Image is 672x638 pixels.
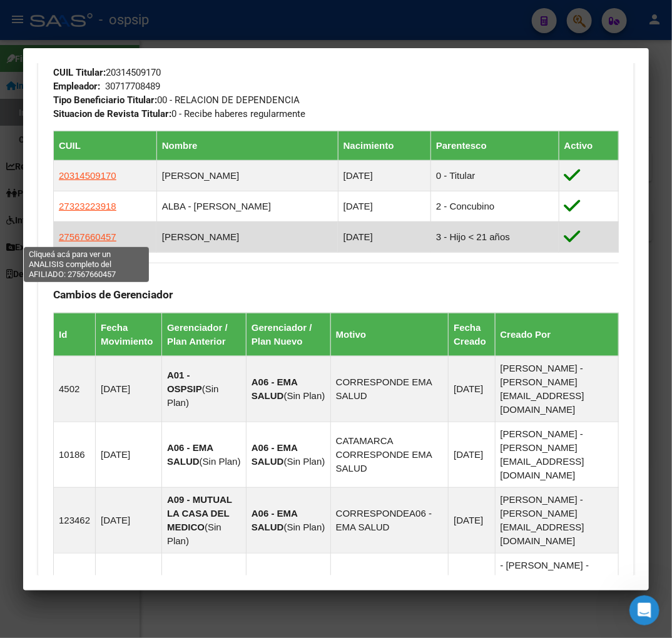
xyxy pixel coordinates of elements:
[449,313,495,356] th: Fecha Creado
[45,39,240,91] div: buenas tardes, queria saber si me puden resfrescar los pasos para dar las bajas masivas por el si...
[55,46,230,83] div: buenas tardes, queria saber si me puden resfrescar los pasos para dar las bajas masivas por el si...
[72,104,106,113] b: Soporte
[167,383,219,408] span: Sin Plan
[10,129,205,181] div: Buenos dias, Muchas gracias por comunicarse con el soporte técnico de la plataforma.
[431,131,559,160] th: Parentesco
[53,81,100,92] strong: Empleador:
[495,553,618,619] td: - [PERSON_NAME] - [PERSON_NAME][EMAIL_ADDRESS][DOMAIN_NAME]
[53,67,106,78] strong: CUIL Titular:
[53,53,253,64] span: A06 - EMA SALUD / Sin Plan
[559,131,618,160] th: Activo
[10,338,205,378] div: [PERSON_NAME], perdón por la demora.
[54,553,96,619] td: 183313
[36,9,56,29] img: Profile image for Fin
[11,383,240,405] textarea: Escribe un mensaje...
[19,410,29,420] button: Selector de emoji
[162,422,247,487] td: ( )
[495,422,618,487] td: [PERSON_NAME] - [PERSON_NAME][EMAIL_ADDRESS][DOMAIN_NAME]
[10,182,205,234] div: Las bajas masivas filtrando con un csv o basandose en algun archivo enviado por la SSS
[338,191,430,221] td: [DATE]
[54,487,96,553] td: 123462
[330,553,449,619] td: Corrección a solicitud de la Obra Social
[54,131,157,160] th: CUIL
[10,379,205,418] div: vos tenés un csv con diferentes cuiles que tenes que dar de baja?
[156,160,338,191] td: [PERSON_NAME]
[167,574,213,598] strong: A06 - EMA SALUD
[246,356,330,422] td: ( )
[10,379,240,420] div: Ludmila dice…
[38,311,50,324] div: Profile image for Ludmila
[330,313,449,356] th: Motivo
[287,456,322,467] span: Sin Plan
[53,288,619,301] h3: Cambios de Gerenciador
[54,313,96,356] th: Id
[53,108,305,119] span: 0 - Recibe haberes regularmente
[167,370,202,394] strong: A01 - OSPSIP
[53,53,135,64] strong: Gerenciador / Plan:
[8,8,32,31] button: go back
[20,190,195,226] div: Las bajas masivas filtrando con un csv o basandose en algun archivo enviado por la SSS
[78,273,240,300] div: pero no recuerdo como hacerlos
[330,356,449,422] td: CORRESPONDE EMA SALUD
[59,170,116,181] span: 20314509170
[156,221,338,252] td: [PERSON_NAME]
[449,487,495,553] td: [DATE]
[96,356,162,422] td: [DATE]
[156,191,338,221] td: ALBA - [PERSON_NAME]
[246,487,330,553] td: ( )
[72,103,195,114] div: joined the conversation
[252,508,298,532] strong: A06 - EMA SALUD
[56,102,68,114] div: Profile image for Soporte
[246,553,330,619] td: ( )
[53,108,171,119] strong: Situacion de Revista Titular:
[54,312,213,323] div: joined the conversation
[79,410,89,420] button: Start recording
[129,244,240,271] div: en un csv solo el cuil
[53,94,157,106] strong: Tipo Beneficiario Titular:
[495,356,618,422] td: [PERSON_NAME] - [PERSON_NAME][EMAIL_ADDRESS][DOMAIN_NAME]
[167,442,213,467] strong: A06 - EMA SALUD
[431,221,559,252] td: 3 - Hijo < 21 años
[629,595,659,625] iframe: Intercom live chat
[449,422,495,487] td: [DATE]
[495,313,618,356] th: Creado Por
[431,160,559,191] td: 0 - Titular
[330,422,449,487] td: CATAMARCA CORRESPONDE EMA SALUD
[203,456,238,467] span: Sin Plan
[338,221,430,252] td: [DATE]
[449,553,495,619] td: [DATE]
[287,522,322,532] span: Sin Plan
[167,494,232,532] strong: A09 - MUTUAL LA CASA DEL MEDICO
[431,191,559,221] td: 2 - Concubino
[338,131,430,160] th: Nacimiento
[252,574,298,598] strong: A06 - EMA SALUD
[162,553,247,619] td: ( )
[162,356,247,422] td: ( )
[59,201,116,211] span: 27323223918
[54,313,124,322] b: [PERSON_NAME]
[20,136,195,173] div: Buenos dias, Muchas gracias por comunicarse con el soporte técnico de la plataforma.
[246,313,330,356] th: Gerenciador / Plan Nuevo
[252,377,298,401] strong: A06 - EMA SALUD
[10,39,240,101] div: Carina dice…
[139,251,230,264] div: en un csv solo el cuil
[96,313,162,356] th: Fecha Movimiento
[115,354,136,375] button: Scroll to bottom
[495,487,618,553] td: [PERSON_NAME] - [PERSON_NAME][EMAIL_ADDRESS][DOMAIN_NAME]
[105,79,160,93] div: 30717708489
[162,313,247,356] th: Gerenciador / Plan Anterior
[246,422,330,487] td: ( )
[39,410,49,420] button: Selector de gif
[252,442,298,467] strong: A06 - EMA SALUD
[54,356,96,422] td: 4502
[449,356,495,422] td: [DATE]
[59,231,116,242] span: 27567660457
[88,280,230,293] div: pero no recuerdo como hacerlos
[156,131,338,160] th: Nombre
[338,160,430,191] td: [DATE]
[61,14,192,34] p: El equipo también puede ayudar
[162,487,247,553] td: ( )
[54,422,96,487] td: 10186
[330,487,449,553] td: CORRESPONDEA06 - EMA SALUD
[10,182,240,244] div: Soporte dice…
